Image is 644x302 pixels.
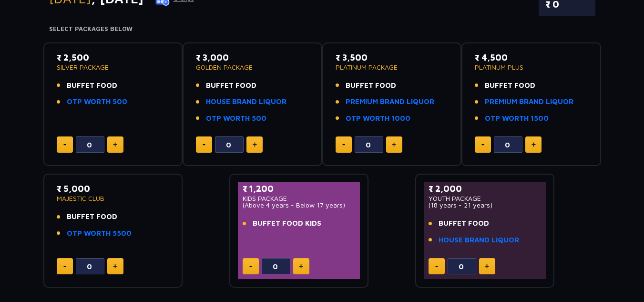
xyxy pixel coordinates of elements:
[63,144,66,146] img: minus
[485,113,549,124] a: OTP WORTH 1500
[67,211,117,222] span: BUFFET FOOD
[429,182,542,195] p: ₹ 2,000
[63,266,66,267] img: minus
[435,266,438,267] img: minus
[243,182,356,195] p: ₹ 1,200
[206,80,256,91] span: BUFFET FOOD
[481,144,484,146] img: minus
[57,195,170,202] p: MAJESTIC CLUB
[196,64,309,71] p: GOLDEN PACKAGE
[485,264,489,269] img: plus
[392,142,396,147] img: plus
[49,25,595,33] h4: Select Packages Below
[485,80,535,91] span: BUFFET FOOD
[57,51,170,64] p: ₹ 2,500
[57,64,170,71] p: SILVER PACKAGE
[243,195,356,202] p: KIDS PACKAGE
[253,142,257,147] img: plus
[439,235,519,246] a: HOUSE BRAND LIQUOR
[299,264,303,269] img: plus
[346,80,396,91] span: BUFFET FOOD
[67,96,127,107] a: OTP WORTH 500
[67,228,132,239] a: OTP WORTH 5500
[113,142,117,147] img: plus
[429,195,542,202] p: YOUTH PACKAGE
[439,218,489,229] span: BUFFET FOOD
[475,51,588,64] p: ₹ 4,500
[346,96,434,107] a: PREMIUM BRAND LIQUOR
[532,142,536,147] img: plus
[249,266,252,267] img: minus
[342,144,345,146] img: minus
[485,96,573,107] a: PREMIUM BRAND LIQUOR
[429,202,542,208] p: (18 years - 21 years)
[206,96,286,107] a: HOUSE BRAND LIQUOR
[57,182,170,195] p: ₹ 5,000
[346,113,410,124] a: OTP WORTH 1000
[253,218,321,229] span: BUFFET FOOD KIDS
[336,64,449,71] p: PLATINUM PACKAGE
[203,144,205,146] img: minus
[243,202,356,208] p: (Above 4 years - Below 17 years)
[336,51,449,64] p: ₹ 3,500
[196,51,309,64] p: ₹ 3,000
[67,80,117,91] span: BUFFET FOOD
[206,113,266,124] a: OTP WORTH 500
[113,264,117,269] img: plus
[475,64,588,71] p: PLATINUM PLUS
